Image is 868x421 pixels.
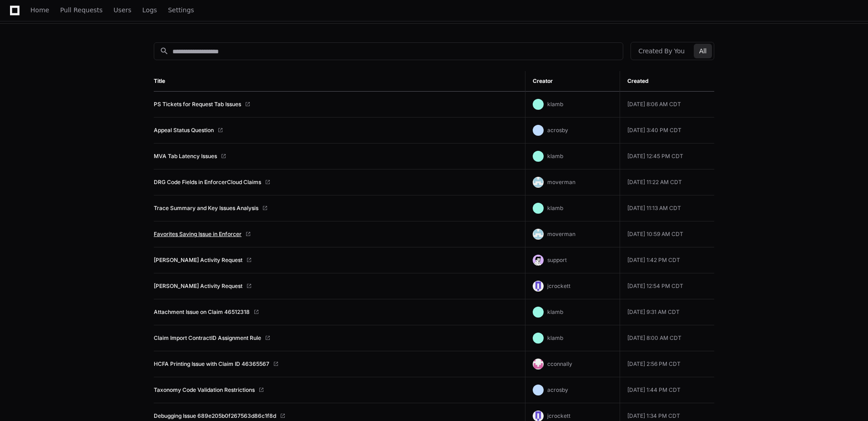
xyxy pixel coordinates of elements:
[620,377,714,403] td: [DATE] 1:44 PM CDT
[633,44,690,58] button: Created By You
[60,7,102,13] span: Pull Requests
[154,127,214,134] a: Appeal Status Question
[547,360,572,367] span: cconnally
[620,273,714,299] td: [DATE] 12:54 PM CDT
[620,118,714,144] td: [DATE] 3:40 PM CDT
[547,308,563,315] span: klamb
[547,257,567,263] span: support
[154,179,261,186] a: DRG Code Fields in EnforcerCloud Claims
[547,179,575,185] span: moverman
[694,44,712,58] button: All
[154,386,255,394] a: Taxonomy Code Validation Restrictions
[154,153,217,160] a: MVA Tab Latency Issues
[620,299,714,325] td: [DATE] 9:31 AM CDT
[533,177,544,188] img: 181975326
[30,7,49,13] span: Home
[168,7,194,13] span: Settings
[154,308,250,316] a: Attachment Issue on Claim 46512318
[525,71,620,92] th: Creator
[154,205,258,212] a: Trace Summary and Key Issues Analysis
[620,221,714,247] td: [DATE] 10:59 AM CDT
[154,101,241,108] a: PS Tickets for Request Tab Issues
[533,255,544,266] img: avatar
[620,351,714,377] td: [DATE] 2:56 PM CDT
[114,7,131,13] span: Users
[547,334,563,341] span: klamb
[154,71,525,92] th: Title
[142,7,157,13] span: Logs
[620,195,714,221] td: [DATE] 11:13 AM CDT
[547,153,563,159] span: klamb
[620,144,714,169] td: [DATE] 12:45 PM CDT
[620,325,714,351] td: [DATE] 8:00 AM CDT
[154,231,242,238] a: Favorites Saving Issue in Enforcer
[533,229,544,240] img: 181975326
[547,282,570,289] span: jcrockett
[620,71,714,92] th: Created
[547,231,575,237] span: moverman
[547,386,568,393] span: acrosby
[547,412,570,419] span: jcrockett
[533,359,544,370] img: 130081194
[547,127,568,133] span: acrosby
[154,282,242,290] a: [PERSON_NAME] Activity Request
[620,247,714,273] td: [DATE] 1:42 PM CDT
[620,92,714,118] td: [DATE] 8:06 AM CDT
[547,101,563,108] span: klamb
[154,412,276,420] a: Debugging Issue 689e205b0f267563d86c1f8d
[154,360,269,368] a: HCFA Printing Issue with Claim ID 46365567
[620,169,714,195] td: [DATE] 11:22 AM CDT
[154,334,261,342] a: Claim Import ContractID Assignment Rule
[160,46,169,56] mat-icon: search
[154,257,242,264] a: [PERSON_NAME] Activity Request
[547,205,563,211] span: klamb
[533,281,544,292] img: 120491586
